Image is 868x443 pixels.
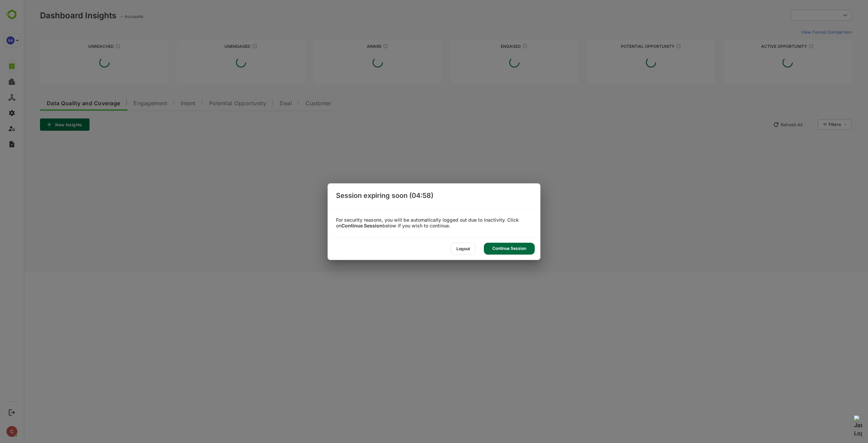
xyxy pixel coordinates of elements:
ag: -- Accounts [96,14,121,19]
div: Filters [804,118,828,131]
div: Engaged [426,44,555,49]
div: Dashboard Insights [16,11,93,20]
button: Refresh All [746,119,782,130]
div: Unreached [16,44,145,49]
span: Data Quality and Coverage [23,101,96,106]
span: Intent [157,101,172,106]
div: These accounts have not been engaged with for a defined time period [92,43,97,49]
div: These accounts are warm, further nurturing would qualify them to MQAs [498,43,504,49]
div: Session expiring soon (04:58) [328,184,540,208]
span: Potential Opportunity [185,101,243,106]
div: Continue Session [484,243,535,255]
div: Filters [805,122,817,127]
span: Deal [256,101,268,106]
b: Continue Session [341,223,382,228]
div: These accounts have just entered the buying cycle and need further nurturing [359,43,364,49]
span: Engagement [110,101,143,106]
div: These accounts have open opportunities which might be at any of the Sales Stages [785,43,790,49]
div: These accounts have not shown enough engagement and need nurturing [228,43,234,49]
div: Logout [451,243,476,255]
div: Aware [290,44,418,49]
div: Unengaged [153,44,281,49]
div: For security reasons, you will be automatically logged out due to inactivity. Click on below if y... [328,217,540,229]
div: Active Opportunity [699,44,828,49]
button: New Insights [16,118,66,131]
button: View Funnel Comparison [775,26,828,37]
div: Potential Opportunity [563,44,691,49]
div: ​ [767,9,828,21]
span: Customer [282,101,308,106]
div: These accounts are MQAs and can be passed on to Inside Sales [652,43,657,49]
